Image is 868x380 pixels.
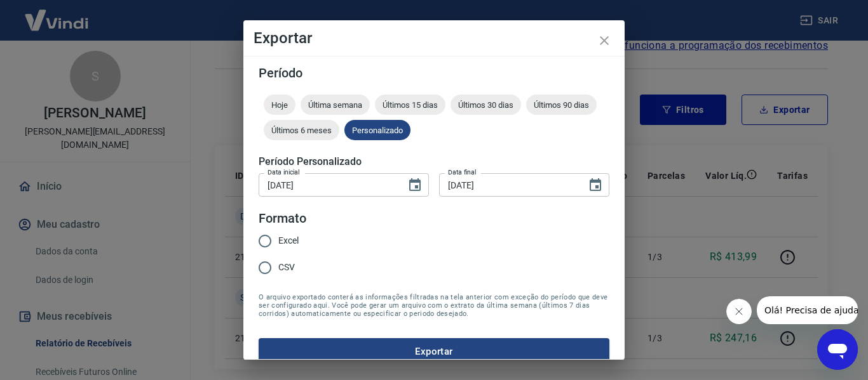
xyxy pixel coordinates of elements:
[259,173,397,197] input: DD/MM/YYYY
[451,100,521,110] span: Últimos 30 dias
[375,95,445,115] div: Últimos 15 dias
[402,173,428,198] button: Choose date, selected date is 12 de ago de 2025
[264,95,295,115] div: Hoje
[268,167,300,177] label: Data inicial
[259,338,609,365] button: Exportar
[254,30,614,46] h4: Exportar
[583,173,608,198] button: Choose date, selected date is 20 de ago de 2025
[8,9,107,19] span: Olá! Precisa de ajuda?
[278,234,299,247] span: Excel
[757,296,858,324] iframe: Mensagem da empresa
[259,293,609,318] span: O arquivo exportado conterá as informações filtradas na tela anterior com exceção do período que ...
[726,299,752,324] iframe: Fechar mensagem
[264,120,339,140] div: Últimos 6 meses
[278,261,295,274] span: CSV
[439,173,578,197] input: DD/MM/YYYY
[526,95,597,115] div: Últimos 90 dias
[344,126,410,135] span: Personalizado
[259,155,609,168] h5: Período Personalizado
[589,25,620,56] button: close
[448,167,477,177] label: Data final
[451,95,521,115] div: Últimos 30 dias
[301,100,370,110] span: Última semana
[264,126,339,135] span: Últimos 6 meses
[301,95,370,115] div: Última semana
[526,100,597,110] span: Últimos 90 dias
[817,329,858,370] iframe: Botão para abrir a janela de mensagens
[375,100,445,110] span: Últimos 15 dias
[259,209,306,228] legend: Formato
[344,120,410,140] div: Personalizado
[259,67,609,79] h5: Período
[264,100,295,110] span: Hoje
